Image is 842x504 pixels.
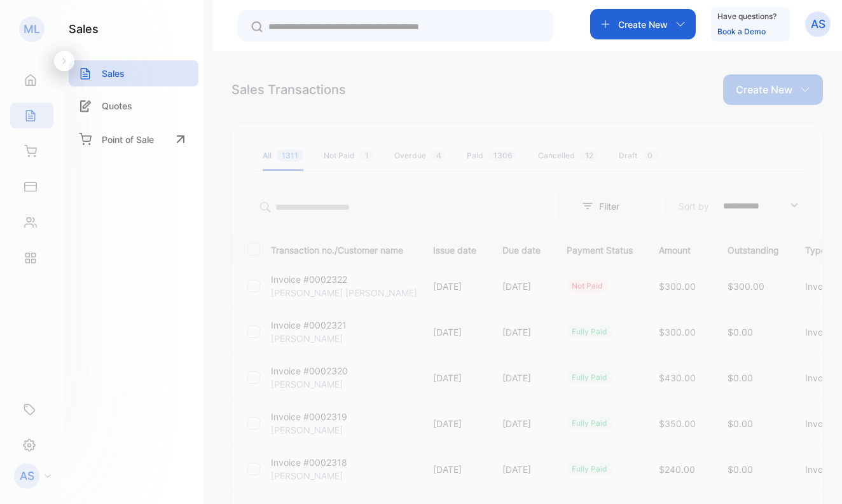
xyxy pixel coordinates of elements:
div: not paid [567,279,608,293]
p: [DATE] [433,417,476,430]
div: Overdue [394,150,446,161]
p: Invoice #0002320 [271,364,348,378]
div: Paid [467,150,518,161]
span: $300.00 [728,281,764,292]
p: Invoice #0002322 [271,273,347,286]
span: $300.00 [659,327,696,337]
p: [DATE] [433,371,476,385]
p: Invoice #0002321 [271,318,347,332]
span: $240.00 [659,464,695,475]
div: fully paid [567,462,612,476]
p: [PERSON_NAME] [271,423,343,437]
button: AS [805,9,831,39]
p: Create New [736,82,792,97]
p: [DATE] [502,280,541,293]
div: Sales Transactions [231,80,346,99]
p: Have questions? [717,10,776,23]
p: Sales [102,67,125,80]
p: [PERSON_NAME] [271,332,343,345]
p: [PERSON_NAME] [PERSON_NAME] [271,286,417,299]
p: AS [20,468,34,484]
h1: sales [69,20,99,37]
span: $350.00 [659,418,696,429]
p: Create New [618,18,668,31]
span: 1306 [488,149,518,161]
p: [DATE] [502,417,541,430]
button: Create New [590,9,696,39]
div: fully paid [567,371,612,385]
iframe: LiveChat chat widget [789,451,842,504]
span: $0.00 [728,418,753,429]
span: $300.00 [659,281,696,292]
p: [DATE] [502,371,541,385]
p: AS [811,16,825,32]
p: ML [24,21,40,37]
p: Quotes [102,99,132,112]
span: 1311 [277,149,303,161]
div: Cancelled [538,150,598,161]
button: Sort by [665,191,804,221]
span: $430.00 [659,372,696,383]
span: 1 [360,149,374,161]
span: $0.00 [728,464,753,475]
a: Sales [69,60,198,86]
p: [DATE] [433,463,476,476]
span: 4 [431,149,446,161]
p: [PERSON_NAME] [271,378,343,391]
div: All [263,150,303,161]
a: Quotes [69,93,198,119]
div: fully paid [567,416,612,430]
p: [DATE] [433,280,476,293]
p: Issue date [433,241,476,257]
div: fully paid [567,325,612,339]
span: 0 [642,149,658,161]
p: [DATE] [502,463,541,476]
p: Invoice #0002319 [271,410,347,423]
p: Invoice #0002318 [271,456,347,469]
p: Amount [659,241,701,257]
a: Book a Demo [717,27,766,36]
p: [DATE] [433,325,476,339]
span: $0.00 [728,327,753,337]
p: [PERSON_NAME] [271,469,343,482]
p: Sort by [679,200,709,213]
p: Transaction no./Customer name [271,241,417,257]
p: Payment Status [567,241,633,257]
div: Draft [619,150,658,161]
span: 12 [580,149,598,161]
span: $0.00 [728,372,753,383]
p: Outstanding [728,241,779,257]
p: Point of Sale [102,133,154,146]
p: [DATE] [502,325,541,339]
p: Due date [502,241,541,257]
div: Not Paid [324,150,374,161]
a: Point of Sale [69,125,198,153]
button: Create New [723,74,823,105]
